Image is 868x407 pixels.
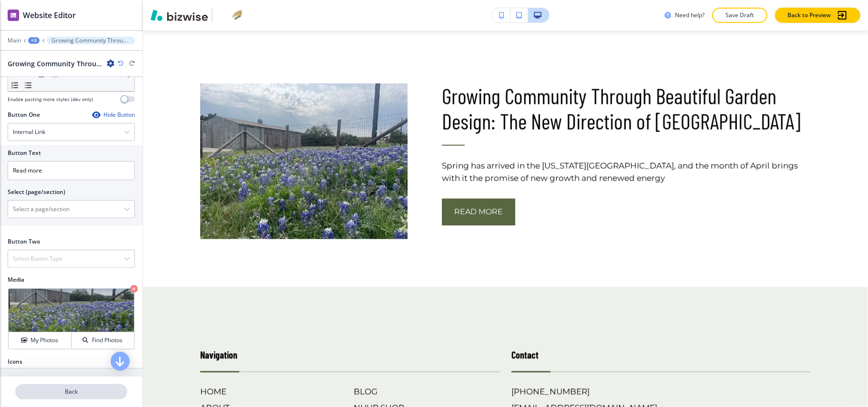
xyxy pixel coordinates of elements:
[354,386,500,398] h6: BLOG
[8,96,93,103] h4: Enable pasting more styles (dev only)
[15,384,127,399] button: Back
[151,10,208,21] img: Bizwise Logo
[8,149,41,157] h2: Button Text
[200,386,346,398] h6: HOME
[8,111,40,119] h2: Button One
[511,349,539,361] strong: Contact
[16,387,126,396] p: Back
[8,59,103,69] h2: Growing Community Through Beautiful Garden Design: The New Direction of [GEOGRAPHIC_DATA]
[200,83,408,239] img: 939e8b7151baa5d30a090a532b305f36.webp
[51,37,130,44] p: Growing Community Through Beautiful Garden Design: The New Direction of [GEOGRAPHIC_DATA]
[23,10,76,21] h2: Website Editor
[8,10,19,21] img: editor icon
[92,336,123,345] h4: Find Photos
[71,332,134,349] button: Find Photos
[8,37,21,44] button: Main
[200,349,237,361] strong: Navigation
[92,111,135,119] button: Hide Button
[442,160,811,184] p: Spring has arrived in the [US_STATE][GEOGRAPHIC_DATA], and the month of April brings with it the ...
[9,332,71,349] button: My Photos
[725,11,755,20] p: Save Draft
[454,206,503,218] span: Read more
[47,37,135,44] button: Growing Community Through Beautiful Garden Design: The New Direction of [GEOGRAPHIC_DATA]
[675,11,705,20] h3: Need help?
[8,275,135,284] h2: Media
[31,336,58,345] h4: My Photos
[13,254,62,263] h4: Select Button Type
[28,37,40,44] button: +3
[216,10,242,21] img: Your Logo
[442,199,515,225] button: Read more
[8,288,135,350] div: My PhotosFind Photos
[8,357,22,366] h2: Icons
[712,8,767,23] button: Save Draft
[442,83,811,134] p: Growing Community Through Beautiful Garden Design: The New Direction of [GEOGRAPHIC_DATA]
[775,8,860,23] button: Back to Preview
[8,188,65,196] h2: Select (page/section)
[8,237,40,246] h2: Button Two
[511,386,590,398] a: [PHONE_NUMBER]
[13,128,45,136] h4: Internal Link
[787,11,831,20] p: Back to Preview
[8,201,124,217] input: Manual Input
